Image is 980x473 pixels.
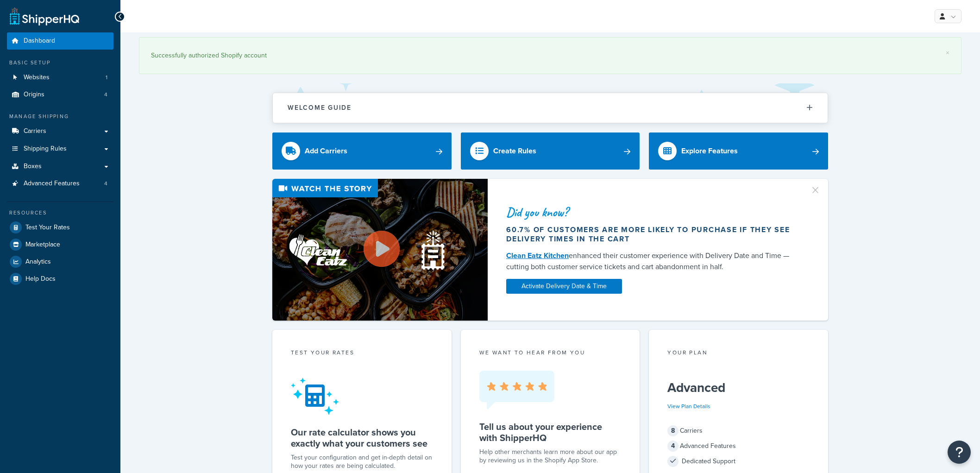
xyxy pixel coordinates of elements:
[667,440,810,453] div: Advanced Features
[7,123,113,140] a: Carriers
[24,145,67,153] span: Shipping Rules
[7,209,113,217] div: Resources
[106,74,107,82] span: 1
[104,91,107,99] span: 4
[506,206,799,219] div: Did you know?
[7,219,113,236] a: Test Your Rates
[25,224,70,232] span: Test Your Rates
[506,279,622,294] a: Activate Delivery Date & Time
[493,145,536,158] div: Create Rules
[948,441,971,464] button: Open Resource Center
[506,250,799,272] div: enhanced their customer experience with Delivery Date and Time — cutting both customer service ti...
[667,425,678,436] span: 8
[7,86,113,103] a: Origins4
[305,145,347,158] div: Add Carriers
[25,275,56,283] span: Help Docs
[7,271,113,287] a: Help Docs
[946,49,949,57] a: ×
[7,253,113,270] a: Analytics
[7,69,113,86] li: Websites
[667,441,678,452] span: 4
[7,175,113,192] li: Advanced Features
[291,348,433,359] div: Test your rates
[24,37,55,45] span: Dashboard
[25,258,51,266] span: Analytics
[479,421,622,443] h5: Tell us about your experience with ShipperHQ
[24,163,42,170] span: Boxes
[24,180,80,188] span: Advanced Features
[667,455,810,468] div: Dedicated Support
[7,59,113,67] div: Basic Setup
[151,49,949,62] div: Successfully authorized Shopify account
[24,91,44,99] span: Origins
[667,424,810,437] div: Carriers
[649,132,828,170] a: Explore Features
[7,32,113,50] a: Dashboard
[7,140,113,158] a: Shipping Rules
[288,104,352,111] h2: Welcome Guide
[273,93,828,122] button: Welcome Guide
[24,127,46,135] span: Carriers
[272,132,452,170] a: Add Carriers
[506,225,799,244] div: 60.7% of customers are more likely to purchase if they see delivery times in the cart
[25,241,60,249] span: Marketplace
[291,427,433,449] h5: Our rate calculator shows you exactly what your customers see
[7,158,113,175] a: Boxes
[667,348,810,359] div: Your Plan
[681,145,738,158] div: Explore Features
[667,402,710,410] a: View Plan Details
[479,448,622,465] p: Help other merchants learn more about our app by reviewing us in the Shopify App Store.
[479,348,622,357] p: we want to hear from you
[7,113,113,120] div: Manage Shipping
[667,380,810,395] h5: Advanced
[7,69,113,86] a: Websites1
[24,74,50,82] span: Websites
[272,179,488,321] img: Video thumbnail
[104,180,107,188] span: 4
[461,132,640,170] a: Create Rules
[7,175,113,192] a: Advanced Features4
[7,236,113,253] a: Marketplace
[506,250,569,261] a: Clean Eatz Kitchen
[7,86,113,103] li: Origins
[291,454,433,470] div: Test your configuration and get in-depth detail on how your rates are being calculated.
